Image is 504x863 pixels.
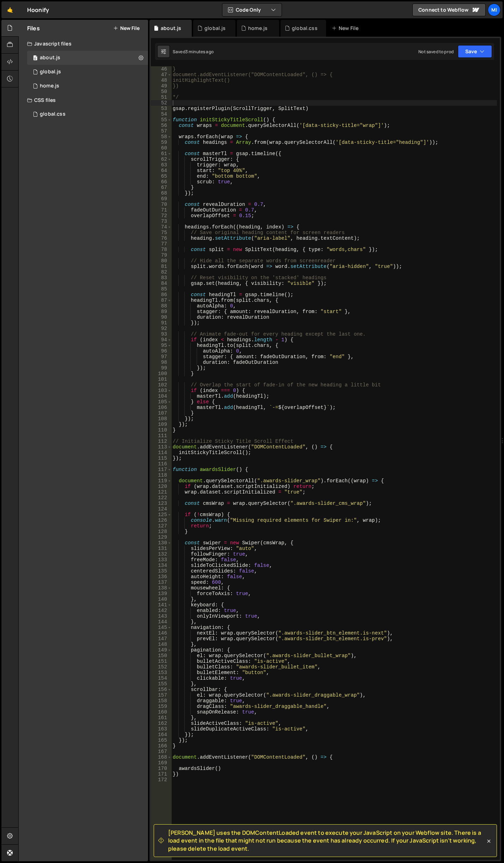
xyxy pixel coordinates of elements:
div: 52 [151,100,172,106]
div: 70 [151,202,172,207]
div: 138 [151,585,172,591]
div: 46 [151,66,172,72]
div: global.css [40,111,66,117]
div: 95 [151,343,172,348]
div: 61 [151,151,172,157]
div: 51 [151,94,172,100]
div: 74 [151,224,172,230]
div: 167 [151,749,172,754]
div: 103 [151,388,172,393]
div: Hoonify [27,6,49,14]
div: 86 [151,292,172,298]
div: 59 [151,140,172,145]
div: Not saved to prod [418,49,454,55]
div: 71 [151,207,172,213]
div: 62 [151,157,172,162]
div: 141 [151,602,172,608]
div: 152 [151,664,172,670]
div: 131 [151,546,172,551]
div: 125 [151,512,172,518]
div: 124 [151,506,172,512]
div: 112 [151,439,172,444]
div: 84 [151,281,172,286]
div: 170 [151,766,172,771]
div: 108 [151,416,172,422]
div: 162 [151,721,172,726]
div: 91 [151,320,172,326]
div: 96 [151,348,172,354]
div: Saved [173,49,214,55]
div: 85 [151,286,172,292]
span: [PERSON_NAME] uses the DOMContentLoaded event to execute your JavaScript on your Webflow site. Th... [168,829,485,852]
div: global.js [40,69,61,75]
div: 142 [151,608,172,613]
div: 99 [151,365,172,371]
div: 3 minutes ago [185,49,214,55]
div: 50 [151,89,172,94]
div: home.js [248,25,268,32]
div: 144 [151,619,172,625]
div: 122 [151,495,172,501]
div: 137 [151,580,172,585]
div: 104 [151,393,172,399]
div: 126 [151,518,172,523]
div: 58 [151,134,172,140]
div: 72 [151,213,172,219]
div: 65 [151,173,172,179]
div: 67 [151,185,172,190]
div: 17338/48148.js [27,79,148,93]
div: 139 [151,591,172,596]
div: 47 [151,72,172,78]
div: 77 [151,241,172,247]
div: 123 [151,501,172,506]
div: 168 [151,754,172,760]
div: 164 [151,732,172,737]
div: 88 [151,303,172,309]
div: 117 [151,467,172,472]
div: 83 [151,275,172,281]
div: about.js [40,55,60,61]
div: 130 [151,540,172,546]
div: 69 [151,196,172,202]
div: 81 [151,264,172,269]
div: 156 [151,687,172,692]
div: 153 [151,670,172,675]
div: 101 [151,377,172,382]
div: New File [332,25,361,32]
div: 146 [151,630,172,636]
div: 154 [151,675,172,681]
div: 79 [151,252,172,258]
div: 93 [151,331,172,337]
div: 133 [151,557,172,563]
div: Javascript files [19,37,148,51]
div: 56 [151,123,172,128]
div: 17338/48147.css [27,107,148,121]
div: 127 [151,523,172,529]
div: 159 [151,704,172,709]
div: 172 [151,777,172,783]
div: 166 [151,743,172,749]
div: 78 [151,247,172,252]
div: 157 [151,692,172,698]
div: 57 [151,128,172,134]
div: 17338/48240.js [27,65,148,79]
div: 106 [151,405,172,410]
div: 120 [151,484,172,489]
div: 54 [151,111,172,117]
div: 76 [151,235,172,241]
div: 87 [151,298,172,303]
div: 118 [151,472,172,478]
div: 98 [151,360,172,365]
div: 89 [151,309,172,314]
div: 147 [151,636,172,642]
div: 49 [151,83,172,89]
a: Mi [488,4,500,16]
div: 73 [151,219,172,224]
div: 114 [151,450,172,455]
div: 115 [151,455,172,461]
div: 121 [151,489,172,495]
div: 136 [151,574,172,580]
div: 102 [151,382,172,388]
div: 80 [151,258,172,264]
